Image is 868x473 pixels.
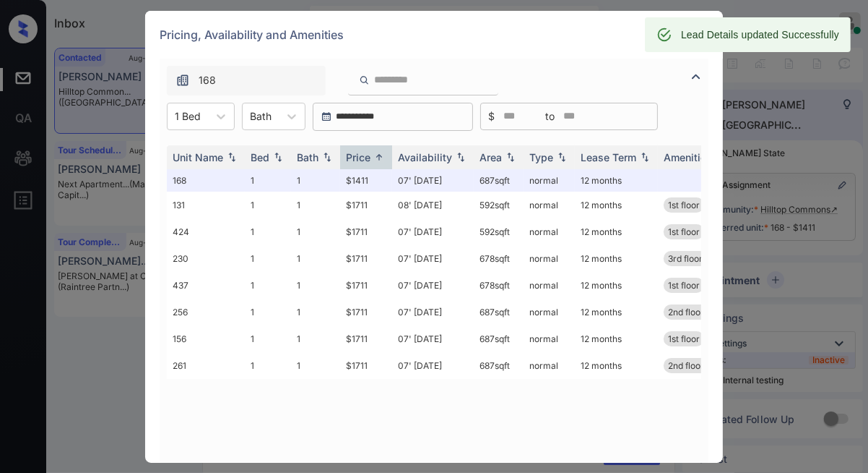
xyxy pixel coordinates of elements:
[474,192,524,218] td: 592 sqft
[167,245,245,272] td: 230
[575,218,658,245] td: 12 months
[291,169,340,192] td: 1
[474,169,524,192] td: 687 sqft
[291,272,340,299] td: 1
[145,11,723,59] div: Pricing, Availability and Amenities
[581,151,636,163] div: Lease Term
[575,192,658,218] td: 12 months
[668,360,704,371] span: 2nd floor
[392,299,474,325] td: 07' [DATE]
[340,352,392,379] td: $1711
[398,151,452,163] div: Availability
[392,218,474,245] td: 07' [DATE]
[664,151,712,163] div: Amenities
[245,272,291,299] td: 1
[524,299,575,325] td: normal
[545,108,555,124] span: to
[668,280,700,291] span: 1st floor
[575,325,658,352] td: 12 months
[668,253,703,264] span: 3rd floor
[291,299,340,325] td: 1
[474,218,524,245] td: 592 sqft
[524,192,575,218] td: normal
[167,218,245,245] td: 424
[503,152,518,162] img: sorting
[668,200,700,210] span: 1st floor
[271,152,285,162] img: sorting
[575,352,658,379] td: 12 months
[529,151,553,163] div: Type
[555,152,569,162] img: sorting
[167,299,245,325] td: 256
[474,272,524,299] td: 678 sqft
[668,333,700,344] span: 1st floor
[291,192,340,218] td: 1
[245,169,291,192] td: 1
[251,151,269,163] div: Bed
[346,151,370,163] div: Price
[175,73,190,88] img: icon-zuma
[524,272,575,299] td: normal
[291,218,340,245] td: 1
[340,325,392,352] td: $1711
[359,74,370,87] img: icon-zuma
[392,169,474,192] td: 07' [DATE]
[524,245,575,272] td: normal
[681,22,839,48] div: Lead Details updated Successfully
[575,245,658,272] td: 12 months
[245,245,291,272] td: 1
[199,72,216,88] span: 168
[167,325,245,352] td: 156
[668,307,704,318] span: 2nd floor
[687,68,705,85] img: icon-zuma
[245,325,291,352] td: 1
[524,325,575,352] td: normal
[340,169,392,192] td: $1411
[488,108,495,124] span: $
[479,151,502,163] div: Area
[340,272,392,299] td: $1711
[474,325,524,352] td: 687 sqft
[245,218,291,245] td: 1
[340,192,392,218] td: $1711
[173,151,223,163] div: Unit Name
[575,169,658,192] td: 12 months
[474,245,524,272] td: 678 sqft
[392,272,474,299] td: 07' [DATE]
[340,245,392,272] td: $1711
[167,192,245,218] td: 131
[167,169,245,192] td: 168
[453,152,468,162] img: sorting
[668,226,700,237] span: 1st floor
[340,218,392,245] td: $1711
[245,299,291,325] td: 1
[524,218,575,245] td: normal
[524,169,575,192] td: normal
[320,152,334,162] img: sorting
[291,352,340,379] td: 1
[392,325,474,352] td: 07' [DATE]
[372,152,386,163] img: sorting
[638,152,652,162] img: sorting
[474,299,524,325] td: 687 sqft
[167,352,245,379] td: 261
[575,272,658,299] td: 12 months
[291,245,340,272] td: 1
[392,245,474,272] td: 07' [DATE]
[245,192,291,218] td: 1
[167,272,245,299] td: 437
[225,152,239,162] img: sorting
[575,299,658,325] td: 12 months
[291,325,340,352] td: 1
[474,352,524,379] td: 687 sqft
[392,192,474,218] td: 08' [DATE]
[297,151,318,163] div: Bath
[245,352,291,379] td: 1
[524,352,575,379] td: normal
[340,299,392,325] td: $1711
[392,352,474,379] td: 07' [DATE]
